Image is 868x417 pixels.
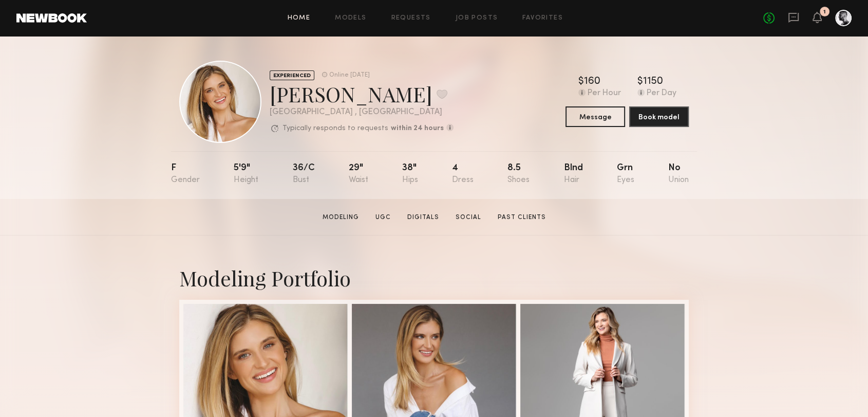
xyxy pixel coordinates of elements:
div: 4 [452,164,474,185]
div: Per Hour [588,89,621,98]
div: Per Day [647,89,676,98]
div: Blnd [564,164,583,185]
a: Requests [391,15,431,22]
div: 5'9" [234,164,258,185]
button: Message [565,106,625,127]
a: Home [288,15,311,22]
a: Job Posts [456,15,498,22]
p: Typically responds to requests [282,125,388,132]
a: Modeling [318,213,363,222]
a: Past Clients [494,213,550,222]
div: 160 [584,77,600,87]
div: [PERSON_NAME] [270,80,454,107]
div: No [668,164,689,185]
a: Digitals [403,213,443,222]
div: Grn [617,164,634,185]
b: within 24 hours [391,125,444,132]
div: 29" [349,164,368,185]
div: Online [DATE] [329,72,370,79]
div: 38" [402,164,418,185]
a: UGC [371,213,395,222]
button: Book model [629,106,689,127]
div: F [171,164,200,185]
a: Favorites [522,15,563,22]
div: 1150 [643,77,663,87]
div: 8.5 [507,164,530,185]
div: [GEOGRAPHIC_DATA] , [GEOGRAPHIC_DATA] [270,108,454,117]
a: Models [335,15,366,22]
a: Social [451,213,485,222]
div: $ [637,77,643,87]
div: 36/c [292,164,314,185]
div: EXPERIENCED [270,70,314,80]
div: $ [578,77,584,87]
div: Modeling Portfolio [179,264,689,292]
div: 1 [823,9,826,15]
